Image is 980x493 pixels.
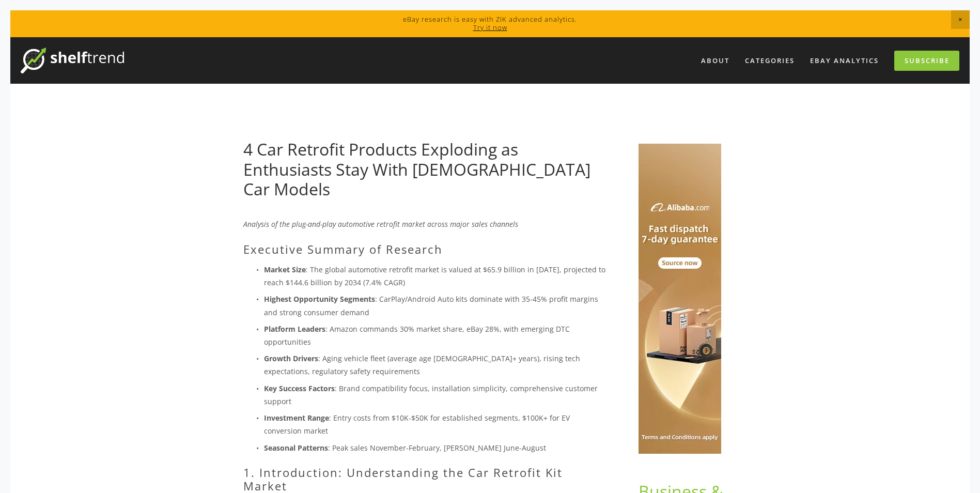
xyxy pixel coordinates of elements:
strong: Highest Opportunity Segments [264,294,375,304]
p: : CarPlay/Android Auto kits dominate with 35-45% profit margins and strong consumer demand [264,292,605,318]
img: Shop Alibaba [639,144,721,454]
p: : Aging vehicle fleet (average age [DEMOGRAPHIC_DATA]+ years), rising tech expectations, regulato... [264,352,605,378]
p: : The global automotive retrofit market is valued at $65.9 billion in [DATE], projected to reach ... [264,263,605,289]
a: 4 Car Retrofit Products Exploding as Enthusiasts Stay With [DEMOGRAPHIC_DATA] Car Models [243,138,590,200]
p: : Amazon commands 30% market share, eBay 28%, with emerging DTC opportunities [264,322,605,348]
a: eBay Analytics [803,52,885,69]
h2: Executive Summary of Research [243,242,605,256]
div: Categories [738,52,801,69]
img: ShelfTrend [21,48,124,73]
p: : Peak sales November-February, [PERSON_NAME] June-August [264,441,605,454]
strong: Growth Drivers [264,353,318,363]
strong: Investment Range [264,413,329,423]
span: Close Announcement [951,10,970,29]
strong: Seasonal Patterns [264,443,328,453]
strong: Platform Leaders [264,324,325,334]
a: Try it now [473,23,507,32]
a: About [694,52,736,69]
strong: Market Size [264,265,306,274]
h2: 1. Introduction: Understanding the Car Retrofit Kit Market [243,466,605,493]
p: : Entry costs from $10K-$50K for established segments, $100K+ for EV conversion market [264,411,605,437]
p: : Brand compatibility focus, installation simplicity, comprehensive customer support [264,382,605,408]
strong: Key Success Factors [264,383,335,393]
a: Subscribe [894,51,959,71]
em: Analysis of the plug-and-play automotive retrofit market across major sales channels [243,219,518,229]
